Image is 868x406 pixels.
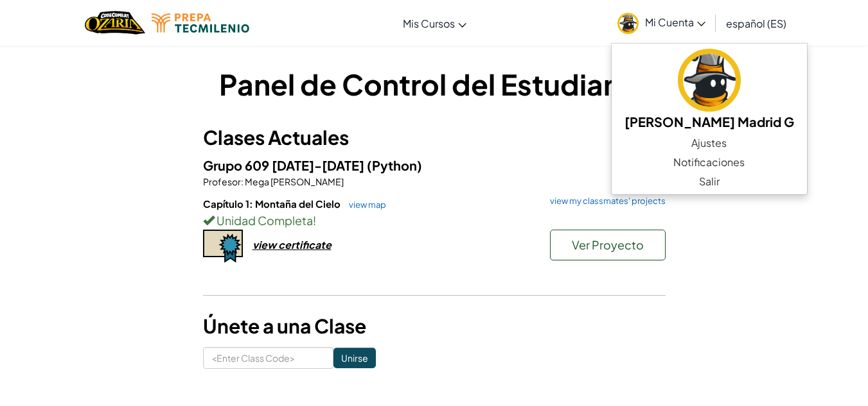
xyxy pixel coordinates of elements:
[612,133,807,153] a: Ajustes
[313,213,316,228] span: !
[612,47,807,133] a: [PERSON_NAME] Madrid G
[333,348,376,368] input: Unirse
[244,176,344,187] span: Mega [PERSON_NAME]
[720,6,793,40] a: español (ES)
[85,10,145,36] img: Home
[544,197,666,205] a: view my classmates' projects
[726,17,786,30] span: español (ES)
[152,13,249,33] img: Tecmilenio logo
[203,347,333,369] input: <Enter Class Code>
[203,123,666,152] h3: Clases Actuales
[203,230,243,263] img: certificate-icon.png
[203,198,342,210] span: Capítulo 1: Montaña del Cielo
[572,237,644,252] span: Ver Proyecto
[241,176,244,187] span: :
[617,13,639,34] img: avatar
[85,10,145,36] a: Ozaria by CodeCombat logo
[215,213,313,228] span: Unidad Completa
[645,15,705,29] span: Mi Cuenta
[403,17,455,30] span: Mis Cursos
[624,112,794,131] h5: [PERSON_NAME] Madrid G
[612,172,807,191] a: Salir
[203,238,332,251] a: view certificate
[396,6,473,40] a: Mis Cursos
[678,49,741,112] img: avatar
[203,157,367,173] span: Grupo 609 [DATE]-[DATE]
[612,153,807,172] a: Notificaciones
[367,157,422,173] span: (Python)
[342,199,386,210] a: view map
[203,176,241,187] span: Profesor
[611,3,712,43] a: Mi Cuenta
[203,312,666,341] h3: Únete a una Clase
[673,155,745,170] span: Notificaciones
[550,230,666,260] button: Ver Proyecto
[252,238,332,251] div: view certificate
[203,64,666,104] h1: Panel de Control del Estudiante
